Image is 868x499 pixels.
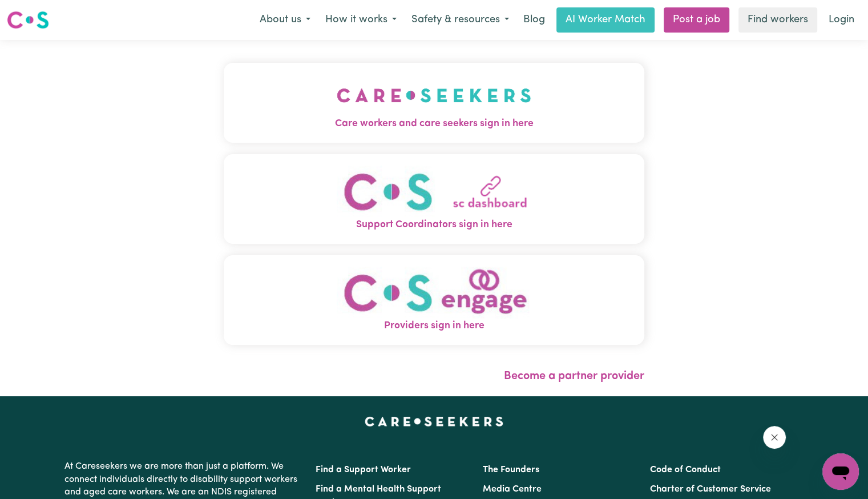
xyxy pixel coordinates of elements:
a: Charter of Customer Service [650,485,771,494]
button: Care workers and care seekers sign in here [224,63,644,143]
button: Support Coordinators sign in here [224,154,644,244]
a: Media Centre [483,485,542,494]
button: Providers sign in here [224,255,644,345]
a: Find workers [738,7,817,33]
a: Login [822,7,861,33]
span: Providers sign in here [224,319,644,333]
a: Careseekers home page [365,417,503,426]
a: Find a Support Worker [316,465,411,474]
a: Careseekers logo [7,7,49,33]
button: About us [252,8,318,32]
a: Post a job [664,7,729,33]
iframe: Button to launch messaging window [822,453,859,490]
a: Blog [516,7,552,33]
button: Safety & resources [404,8,516,32]
a: Code of Conduct [650,465,721,474]
a: The Founders [483,465,539,474]
span: Care workers and care seekers sign in here [224,116,644,131]
iframe: Close message [763,426,786,449]
span: Need any help? [7,8,69,17]
a: AI Worker Match [556,7,655,33]
span: Support Coordinators sign in here [224,218,644,232]
a: Become a partner provider [504,371,644,382]
img: Careseekers logo [7,10,49,30]
button: How it works [318,8,404,32]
